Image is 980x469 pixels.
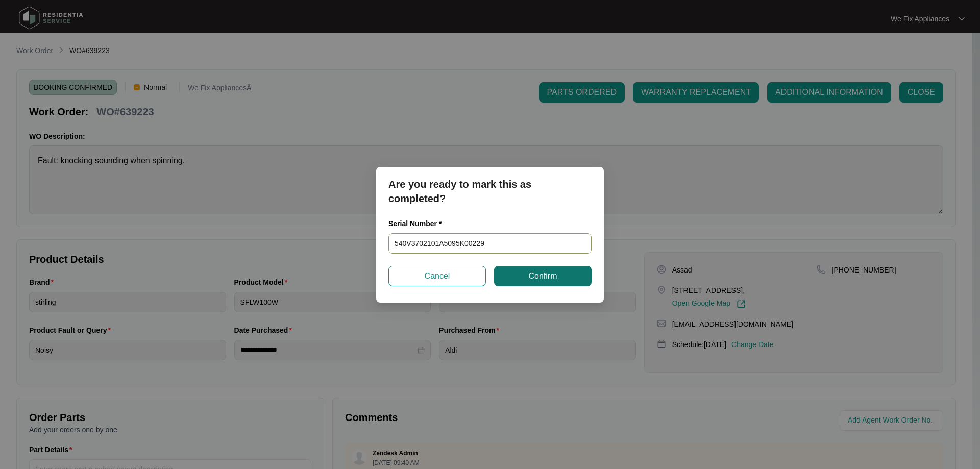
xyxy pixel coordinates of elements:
p: completed? [388,191,592,206]
button: Cancel [388,266,486,286]
span: Cancel [425,270,450,282]
p: Are you ready to mark this as [388,177,592,191]
label: Serial Number * [388,218,449,229]
span: Confirm [528,270,557,282]
button: Confirm [494,266,592,286]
